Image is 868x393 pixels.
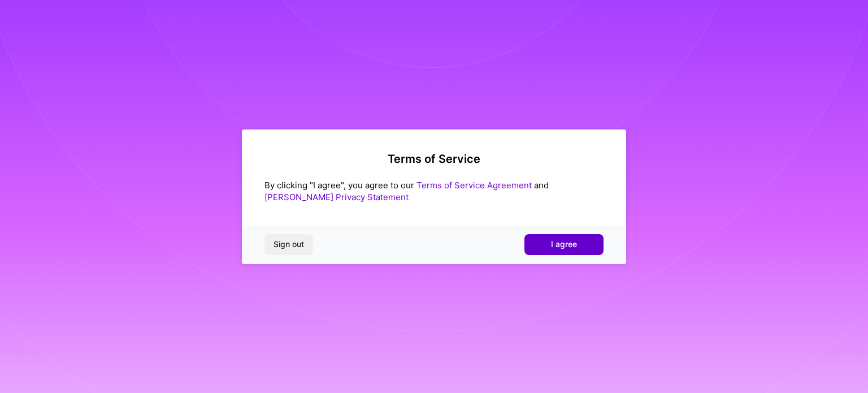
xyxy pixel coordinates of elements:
button: Sign out [264,234,313,254]
div: By clicking "I agree", you agree to our and [264,179,604,203]
a: [PERSON_NAME] Privacy Statement [264,192,409,202]
a: Terms of Service Agreement [416,180,532,191]
button: I agree [524,234,604,254]
span: Sign out [274,239,304,250]
h2: Terms of Service [264,152,604,166]
span: I agree [551,239,577,250]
